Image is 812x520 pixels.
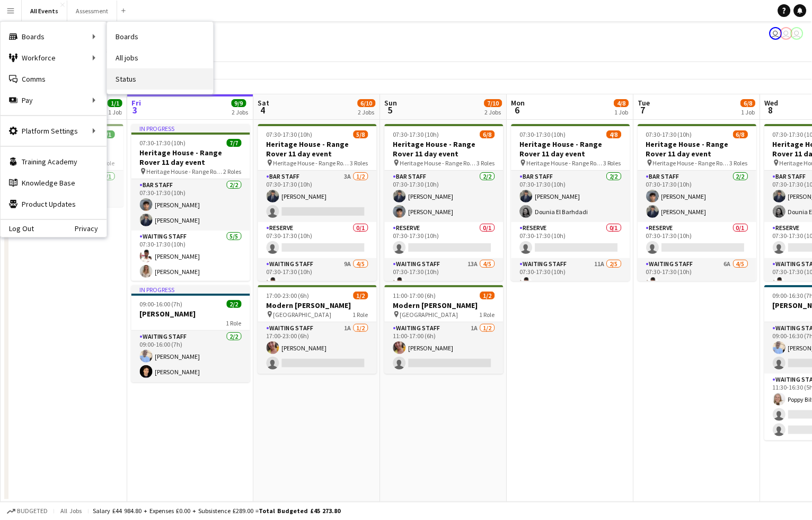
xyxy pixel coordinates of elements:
[258,285,377,374] app-job-card: 17:00-23:00 (6h)1/2Modern [PERSON_NAME] [GEOGRAPHIC_DATA]1 RoleWaiting Staff1A1/217:00-23:00 (6h)...
[147,168,224,175] span: Heritage House - Range Rover 11 day event
[131,98,141,108] span: Fri
[257,104,270,116] span: 4
[615,108,629,116] div: 1 Job
[1,120,107,142] div: Platform Settings
[1,90,107,111] div: Pay
[131,124,250,133] div: In progress
[393,130,439,138] span: 07:30-17:30 (10h)
[791,27,804,40] app-user-avatar: Nathan Wong
[393,292,436,299] span: 11:00-17:00 (6h)
[385,139,504,158] h3: Heritage House - Range Rover 11 day event
[131,124,250,281] app-job-card: In progress07:30-17:30 (10h)7/7Heritage House - Range Rover 11 day event Heritage House - Range R...
[638,139,757,158] h3: Heritage House - Range Rover 11 day event
[485,108,502,116] div: 2 Jobs
[227,300,242,308] span: 2/2
[385,258,504,356] app-card-role: Waiting Staff13A4/507:30-17:30 (10h)[PERSON_NAME]
[400,159,477,167] span: Heritage House - Range Rover 11 day event
[385,222,504,258] app-card-role: Reserve0/107:30-17:30 (10h)
[131,331,250,382] app-card-role: Waiting Staff2/209:00-16:00 (7h)[PERSON_NAME][PERSON_NAME]
[477,159,495,167] span: 3 Roles
[638,124,757,281] app-job-card: 07:30-17:30 (10h)6/8Heritage House - Range Rover 11 day event Heritage House - Range Rover 11 day...
[22,1,67,21] button: All Events
[350,159,368,167] span: 3 Roles
[258,222,377,258] app-card-role: Reserve0/107:30-17:30 (10h)
[400,311,458,319] span: [GEOGRAPHIC_DATA]
[647,130,693,138] span: 07:30-17:30 (10h)
[730,159,748,167] span: 3 Roles
[108,108,122,116] div: 1 Job
[358,99,376,107] span: 6/10
[140,300,183,308] span: 09:00-16:00 (7h)
[480,311,495,319] span: 1 Role
[484,99,502,107] span: 7/10
[511,171,630,222] app-card-role: Bar Staff2/207:30-17:30 (10h)[PERSON_NAME]Dounia El Barhdadi
[259,507,340,515] span: Total Budgeted £45 273.80
[232,108,249,116] div: 2 Jobs
[741,99,756,107] span: 6/8
[131,285,250,294] div: In progress
[67,1,117,21] button: Assessment
[511,124,630,281] app-job-card: 07:30-17:30 (10h)4/8Heritage House - Range Rover 11 day event Heritage House - Range Rover 11 day...
[131,148,250,167] h3: Heritage House - Range Rover 11 day event
[638,222,757,258] app-card-role: Reserve0/107:30-17:30 (10h)
[140,139,186,147] span: 07:30-17:30 (10h)
[383,104,398,116] span: 5
[258,301,377,310] h3: Modern [PERSON_NAME]
[763,104,779,116] span: 8
[385,98,398,108] span: Sun
[273,311,332,319] span: [GEOGRAPHIC_DATA]
[130,104,141,116] span: 3
[17,508,48,515] span: Budgeted
[607,130,622,138] span: 4/8
[614,99,629,107] span: 4/8
[770,27,782,40] app-user-avatar: Nathan Wong
[258,124,377,281] app-job-card: 07:30-17:30 (10h)5/8Heritage House - Range Rover 11 day event Heritage House - Range Rover 11 day...
[511,139,630,158] h3: Heritage House - Range Rover 11 day event
[1,193,107,215] a: Product Updates
[107,26,213,47] a: Boards
[385,285,504,374] app-job-card: 11:00-17:00 (6h)1/2Modern [PERSON_NAME] [GEOGRAPHIC_DATA]1 RoleWaiting Staff1A1/211:00-17:00 (6h)...
[258,98,270,108] span: Sat
[5,506,49,517] button: Budgeted
[232,99,246,107] span: 9/9
[354,292,368,299] span: 1/2
[734,130,748,138] span: 6/8
[511,258,630,356] app-card-role: Waiting Staff11A2/507:30-17:30 (10h)[PERSON_NAME]
[75,224,107,233] a: Privacy
[780,27,793,40] app-user-avatar: Nathan Wong
[100,159,115,167] span: 1 Role
[93,507,340,515] div: Salary £44 984.80 + Expenses £0.00 + Subsistence £289.00 =
[520,130,566,138] span: 07:30-17:30 (10h)
[480,292,495,299] span: 1/2
[638,171,757,222] app-card-role: Bar Staff2/207:30-17:30 (10h)[PERSON_NAME][PERSON_NAME]
[385,301,504,310] h3: Modern [PERSON_NAME]
[226,319,242,327] span: 1 Role
[638,258,757,356] app-card-role: Waiting Staff6A4/507:30-17:30 (10h)[PERSON_NAME]
[107,47,213,68] a: All jobs
[358,108,375,116] div: 2 Jobs
[527,159,604,167] span: Heritage House - Range Rover 11 day event
[227,139,242,147] span: 7/7
[267,292,310,299] span: 17:00-23:00 (6h)
[258,171,377,222] app-card-role: Bar Staff3A1/207:30-17:30 (10h)[PERSON_NAME]
[385,171,504,222] app-card-role: Bar Staff2/207:30-17:30 (10h)[PERSON_NAME][PERSON_NAME]
[638,98,650,108] span: Tue
[58,507,84,515] span: All jobs
[1,26,107,47] div: Boards
[480,130,495,138] span: 6/8
[511,98,525,108] span: Mon
[385,124,504,281] app-job-card: 07:30-17:30 (10h)6/8Heritage House - Range Rover 11 day event Heritage House - Range Rover 11 day...
[224,168,242,175] span: 2 Roles
[131,285,250,382] app-job-card: In progress09:00-16:00 (7h)2/2[PERSON_NAME]1 RoleWaiting Staff2/209:00-16:00 (7h)[PERSON_NAME][PE...
[742,108,755,116] div: 1 Job
[107,68,213,90] a: Status
[131,309,250,319] h3: [PERSON_NAME]
[258,139,377,158] h3: Heritage House - Range Rover 11 day event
